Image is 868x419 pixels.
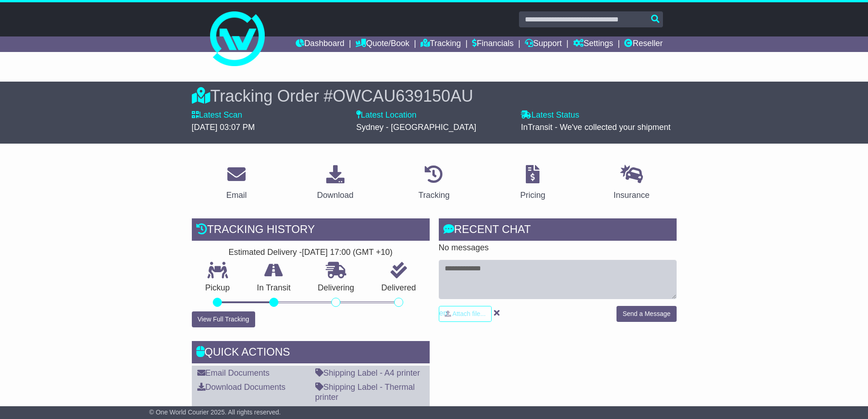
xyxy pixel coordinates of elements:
p: No messages [439,243,677,253]
label: Latest Scan [192,110,242,120]
a: Financials [472,36,514,52]
p: In Transit [243,283,304,293]
a: Reseller [624,36,663,52]
button: Send a Message [616,306,676,322]
a: Email Documents [197,368,270,378]
label: Latest Status [521,110,579,120]
button: View Full Tracking [192,311,255,327]
p: Delivering [304,283,368,293]
a: Download Documents [197,383,286,392]
div: Insurance [614,189,650,202]
span: © One World Courier 2025. All rights reserved. [149,409,281,416]
a: Support [525,36,562,52]
div: RECENT CHAT [439,218,677,243]
a: Tracking [421,36,461,52]
a: Quote/Book [355,36,409,52]
div: Email [226,189,247,202]
div: Estimated Delivery - [192,248,430,258]
div: Tracking [418,189,449,202]
a: Shipping Label - A4 printer [315,368,420,378]
a: Email [220,162,252,205]
span: [DATE] 03:07 PM [192,123,255,132]
div: [DATE] 17:00 (GMT +10) [302,248,393,258]
a: Insurance [608,162,656,205]
span: OWCAU639150AU [333,87,473,105]
div: Tracking history [192,218,430,243]
span: Sydney - [GEOGRAPHIC_DATA] [356,123,476,132]
div: Download [317,189,354,202]
a: Download [311,162,360,205]
a: Settings [573,36,613,52]
a: Shipping Label - Thermal printer [315,383,415,402]
div: Pricing [520,189,545,202]
a: Pricing [514,162,551,205]
p: Delivered [368,283,430,293]
div: Quick Actions [192,341,430,366]
div: Tracking Order # [192,86,677,106]
label: Latest Location [356,110,416,120]
a: Dashboard [296,36,344,52]
span: InTransit - We've collected your shipment [521,123,671,132]
p: Pickup [192,283,244,293]
a: Tracking [412,162,455,205]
